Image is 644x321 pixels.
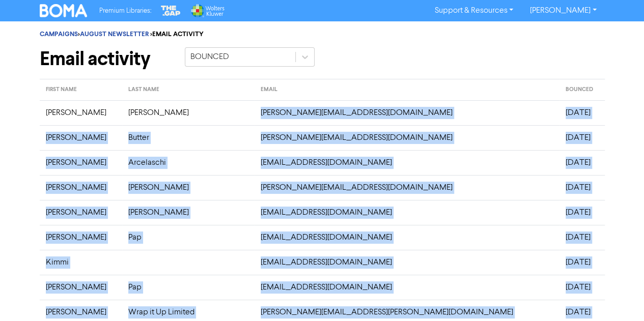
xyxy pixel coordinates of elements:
[559,250,605,275] td: [DATE]
[426,3,521,19] a: Support & Resources
[559,125,605,150] td: [DATE]
[122,200,255,225] td: [PERSON_NAME]
[559,200,605,225] td: [DATE]
[40,150,122,175] td: [PERSON_NAME]
[40,225,122,250] td: [PERSON_NAME]
[40,175,122,200] td: [PERSON_NAME]
[559,150,605,175] td: [DATE]
[521,3,604,19] a: [PERSON_NAME]
[255,275,559,300] td: [EMAIL_ADDRESS][DOMAIN_NAME]
[255,125,559,150] td: [PERSON_NAME][EMAIL_ADDRESS][DOMAIN_NAME]
[122,79,255,101] th: LAST NAME
[559,225,605,250] td: [DATE]
[559,275,605,300] td: [DATE]
[593,272,644,321] iframe: Chat Widget
[559,79,605,101] th: BOUNCED
[122,125,255,150] td: Butter
[40,30,605,39] div: > > EMAIL ACTIVITY
[559,100,605,125] td: [DATE]
[40,79,122,101] th: FIRST NAME
[40,30,78,38] a: CAMPAIGNS
[122,175,255,200] td: [PERSON_NAME]
[40,250,122,275] td: Kimmi
[40,275,122,300] td: [PERSON_NAME]
[255,250,559,275] td: [EMAIL_ADDRESS][DOMAIN_NAME]
[99,8,151,14] span: Premium Libraries:
[255,150,559,175] td: [EMAIL_ADDRESS][DOMAIN_NAME]
[122,275,255,300] td: Pap
[122,225,255,250] td: Pap
[559,175,605,200] td: [DATE]
[255,79,559,101] th: EMAIL
[40,47,170,71] h1: Email activity
[255,100,559,125] td: [PERSON_NAME][EMAIL_ADDRESS][DOMAIN_NAME]
[40,100,122,125] td: [PERSON_NAME]
[190,4,225,17] img: Wolters Kluwer
[40,200,122,225] td: [PERSON_NAME]
[255,225,559,250] td: [EMAIL_ADDRESS][DOMAIN_NAME]
[122,150,255,175] td: Arcelaschi
[255,175,559,200] td: [PERSON_NAME][EMAIL_ADDRESS][DOMAIN_NAME]
[190,51,229,63] div: BOUNCED
[40,125,122,150] td: [PERSON_NAME]
[255,200,559,225] td: [EMAIL_ADDRESS][DOMAIN_NAME]
[80,30,149,38] a: AUGUST NEWSLETTER
[40,4,88,17] img: BOMA Logo
[122,100,255,125] td: [PERSON_NAME]
[159,4,182,17] img: The Gap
